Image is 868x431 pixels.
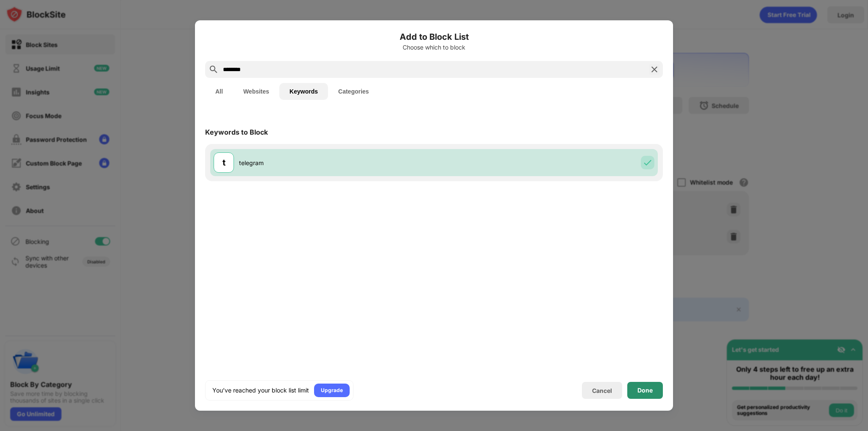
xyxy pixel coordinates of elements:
button: Websites [233,83,279,100]
button: Categories [328,83,379,100]
div: Cancel [592,387,612,394]
div: t [223,156,225,169]
div: telegram [239,158,434,167]
div: Choose which to block [205,44,663,51]
img: search.svg [209,64,219,75]
div: You’ve reached your block list limit [212,386,309,395]
div: Keywords to Block [205,128,268,136]
div: Done [637,387,653,394]
img: search-close [649,64,659,75]
div: Upgrade [321,386,343,395]
button: All [205,83,233,100]
button: Keywords [279,83,328,100]
h6: Add to Block List [205,30,663,43]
